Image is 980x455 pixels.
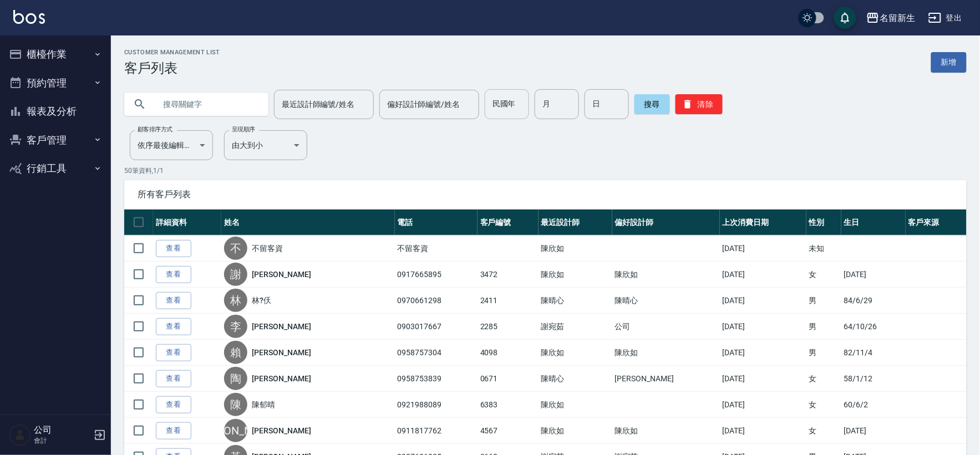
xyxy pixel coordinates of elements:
[395,366,478,392] td: 0958753839
[156,240,191,257] a: 查看
[155,89,260,119] input: 搜尋關鍵字
[539,288,612,314] td: 陳晴心
[252,373,311,384] a: [PERSON_NAME]
[806,262,841,288] td: 女
[395,236,478,262] td: 不留客資
[156,344,191,361] a: 查看
[9,424,31,446] img: Person
[806,418,841,444] td: 女
[841,209,906,236] th: 生日
[224,393,247,416] div: 陳
[252,269,311,280] a: [PERSON_NAME]
[478,209,539,236] th: 客戶編號
[539,340,612,366] td: 陳欣如
[806,209,841,236] th: 性別
[612,314,720,340] td: 公司
[720,366,806,392] td: [DATE]
[720,288,806,314] td: [DATE]
[720,314,806,340] td: [DATE]
[841,392,906,418] td: 60/6/2
[4,154,106,183] button: 行銷工具
[138,125,172,134] label: 顧客排序方式
[395,340,478,366] td: 0958757304
[720,236,806,262] td: [DATE]
[806,366,841,392] td: 女
[4,97,106,126] button: 報表及分析
[806,340,841,366] td: 男
[612,418,720,444] td: 陳欣如
[539,418,612,444] td: 陳欣如
[156,292,191,309] a: 查看
[124,49,220,56] h2: Customer Management List
[478,314,539,340] td: 2285
[478,340,539,366] td: 4098
[841,314,906,340] td: 64/10/26
[806,392,841,418] td: 女
[221,209,394,236] th: 姓名
[806,236,841,262] td: 未知
[34,436,90,446] p: 會計
[539,314,612,340] td: 謝宛茹
[130,130,213,160] div: 依序最後編輯時間
[478,418,539,444] td: 4567
[34,425,90,436] h5: 公司
[539,392,612,418] td: 陳欣如
[4,40,106,69] button: 櫃檯作業
[841,340,906,366] td: 82/11/4
[124,166,967,176] p: 50 筆資料, 1 / 1
[252,347,311,358] a: [PERSON_NAME]
[124,60,220,76] h3: 客戶列表
[539,236,612,262] td: 陳欣如
[539,366,612,392] td: 陳晴心
[224,263,247,286] div: 謝
[924,8,967,28] button: 登出
[156,370,191,387] a: 查看
[539,262,612,288] td: 陳欣如
[252,295,271,306] a: 林?仸
[478,366,539,392] td: 0671
[862,7,920,29] button: 名留新生
[224,289,247,312] div: 林
[478,262,539,288] td: 3472
[224,341,247,364] div: 賴
[252,425,311,436] a: [PERSON_NAME]
[841,366,906,392] td: 58/1/12
[224,315,247,338] div: 李
[612,340,720,366] td: 陳欣如
[232,125,255,134] label: 呈現順序
[720,340,806,366] td: [DATE]
[806,288,841,314] td: 男
[612,366,720,392] td: [PERSON_NAME]
[612,288,720,314] td: 陳晴心
[931,52,967,73] a: 新增
[806,314,841,340] td: 男
[224,237,247,260] div: 不
[395,209,478,236] th: 電話
[156,266,191,283] a: 查看
[395,314,478,340] td: 0903017667
[841,262,906,288] td: [DATE]
[539,209,612,236] th: 最近設計師
[4,126,106,155] button: 客戶管理
[395,418,478,444] td: 0911817762
[252,321,311,332] a: [PERSON_NAME]
[252,399,275,410] a: 陳郁晴
[834,7,856,29] button: save
[153,209,221,236] th: 詳細資料
[156,318,191,335] a: 查看
[720,392,806,418] td: [DATE]
[841,418,906,444] td: [DATE]
[612,262,720,288] td: 陳欣如
[395,392,478,418] td: 0921988089
[224,130,307,160] div: 由大到小
[634,94,670,114] button: 搜尋
[252,243,283,254] a: 不留客資
[880,11,915,25] div: 名留新生
[4,69,106,98] button: 預約管理
[612,209,720,236] th: 偏好設計師
[138,189,953,200] span: 所有客戶列表
[478,392,539,418] td: 6383
[720,209,806,236] th: 上次消費日期
[224,419,247,442] div: [PERSON_NAME]
[478,288,539,314] td: 2411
